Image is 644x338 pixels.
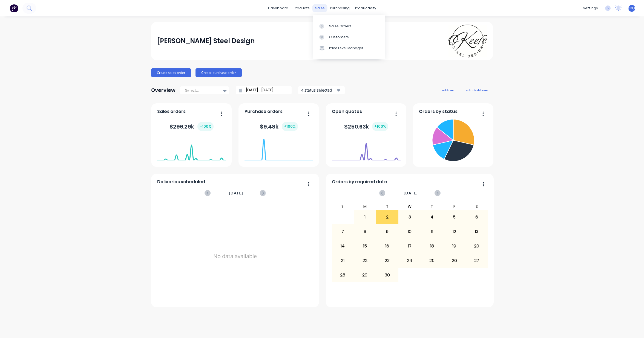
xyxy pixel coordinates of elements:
[313,43,385,54] a: Price Level Manager
[313,32,385,43] a: Customers
[354,254,376,267] div: 22
[421,210,443,224] div: 4
[196,68,242,77] button: Create purchase order
[443,203,465,210] div: F
[443,239,465,253] div: 19
[157,203,313,309] div: No data available
[443,225,465,238] div: 12
[157,36,255,46] div: [PERSON_NAME] Steel Design
[419,108,458,115] span: Orders by status
[332,225,354,238] div: 7
[466,210,488,224] div: 6
[245,108,283,115] span: Purchase orders
[282,122,298,131] div: + 100 %
[329,24,352,29] div: Sales Orders
[344,122,388,131] div: $ 250.63k
[399,254,421,267] div: 24
[376,239,398,253] div: 16
[151,85,176,96] div: Overview
[327,4,352,12] div: purchasing
[298,86,345,94] button: 4 status selected
[465,203,488,210] div: S
[197,122,214,131] div: + 100 %
[376,268,398,282] div: 30
[151,68,191,77] button: Create sales order
[332,254,354,267] div: 21
[229,190,243,196] span: [DATE]
[354,239,376,253] div: 15
[376,225,398,238] div: 9
[421,239,443,253] div: 18
[399,210,421,224] div: 3
[438,86,459,94] button: add card
[466,225,488,238] div: 13
[421,225,443,238] div: 11
[354,203,376,210] div: M
[399,239,421,253] div: 17
[312,4,327,12] div: sales
[398,203,421,210] div: W
[354,225,376,238] div: 8
[376,254,398,267] div: 23
[421,203,443,210] div: T
[157,108,186,115] span: Sales orders
[404,190,418,196] span: [DATE]
[466,254,488,267] div: 27
[329,35,349,40] div: Customers
[399,225,421,238] div: 10
[376,210,398,224] div: 2
[443,254,465,267] div: 26
[354,268,376,282] div: 29
[260,122,298,131] div: $ 9.48k
[329,46,363,51] div: Price Level Manager
[352,4,379,12] div: productivity
[354,210,376,224] div: 1
[580,4,601,12] div: settings
[443,210,465,224] div: 5
[169,122,214,131] div: $ 296.29k
[10,4,18,12] img: Factory
[332,239,354,253] div: 14
[301,87,336,93] div: 4 status selected
[376,203,399,210] div: T
[449,25,487,57] img: O'Keefe Steel Design
[332,203,354,210] div: S
[421,254,443,267] div: 25
[265,4,291,12] a: dashboard
[313,21,385,31] a: Sales Orders
[372,122,388,131] div: + 100 %
[291,4,312,12] div: products
[332,268,354,282] div: 28
[332,108,362,115] span: Open quotes
[462,86,493,94] button: edit dashboard
[157,179,205,185] span: Deliveries scheduled
[466,239,488,253] div: 20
